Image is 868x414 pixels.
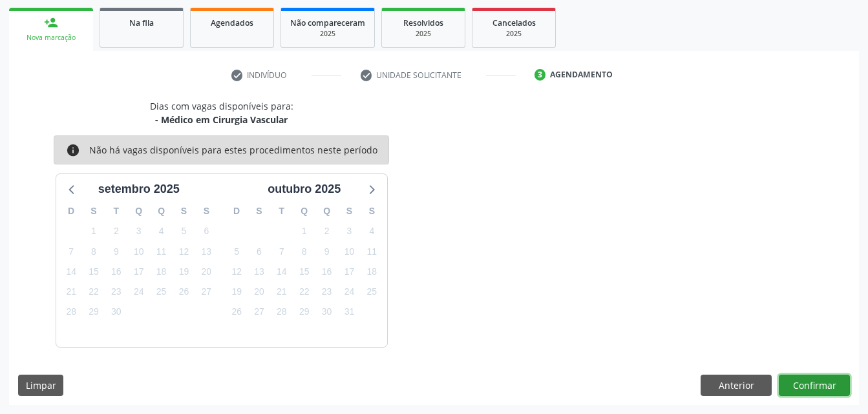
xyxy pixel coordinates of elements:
div: S [195,201,218,221]
span: sexta-feira, 19 de setembro de 2025 [175,262,193,281]
span: sexta-feira, 31 de outubro de 2025 [340,303,358,321]
div: 2025 [290,29,365,39]
span: Agendados [211,17,253,28]
span: quinta-feira, 25 de setembro de 2025 [153,283,171,301]
span: quinta-feira, 11 de setembro de 2025 [153,242,171,261]
span: terça-feira, 9 de setembro de 2025 [107,242,125,261]
span: domingo, 5 de outubro de 2025 [228,242,246,261]
button: Confirmar [779,375,850,397]
span: terça-feira, 23 de setembro de 2025 [107,283,125,301]
span: terça-feira, 14 de outubro de 2025 [273,262,291,281]
span: quinta-feira, 4 de setembro de 2025 [153,222,171,241]
span: quarta-feira, 29 de outubro de 2025 [295,303,313,321]
span: sexta-feira, 17 de outubro de 2025 [340,262,358,281]
span: domingo, 7 de setembro de 2025 [62,242,80,261]
div: Agendamento [550,69,613,81]
span: sábado, 20 de setembro de 2025 [197,262,215,281]
div: Dias com vagas disponíveis para: [150,99,293,126]
div: Q [315,201,338,221]
div: Q [150,201,173,221]
div: D [60,201,83,221]
span: quarta-feira, 24 de setembro de 2025 [130,283,148,301]
span: quinta-feira, 30 de outubro de 2025 [318,303,336,321]
span: segunda-feira, 29 de setembro de 2025 [85,303,103,321]
button: Anterior [701,375,772,397]
span: quinta-feira, 23 de outubro de 2025 [318,283,336,301]
span: domingo, 19 de outubro de 2025 [228,283,246,301]
span: quarta-feira, 17 de setembro de 2025 [130,262,148,281]
span: sexta-feira, 5 de setembro de 2025 [175,222,193,241]
span: sábado, 25 de outubro de 2025 [363,283,381,301]
div: T [105,201,127,221]
div: - Médico em Cirurgia Vascular [150,113,293,126]
div: 2025 [391,29,456,39]
span: quarta-feira, 15 de outubro de 2025 [295,262,313,281]
span: quinta-feira, 16 de outubro de 2025 [318,262,336,281]
span: sábado, 4 de outubro de 2025 [363,222,381,241]
span: terça-feira, 30 de setembro de 2025 [107,303,125,321]
span: terça-feira, 2 de setembro de 2025 [107,222,125,241]
span: terça-feira, 28 de outubro de 2025 [273,303,291,321]
div: Nova marcação [18,33,84,43]
span: segunda-feira, 27 de outubro de 2025 [250,303,268,321]
div: S [361,201,383,221]
span: quinta-feira, 2 de outubro de 2025 [318,222,336,241]
span: sábado, 27 de setembro de 2025 [197,283,215,301]
span: segunda-feira, 15 de setembro de 2025 [85,262,103,281]
span: quinta-feira, 18 de setembro de 2025 [153,262,171,281]
span: sexta-feira, 26 de setembro de 2025 [175,283,193,301]
span: quarta-feira, 8 de outubro de 2025 [295,242,313,261]
span: sábado, 6 de setembro de 2025 [197,222,215,241]
span: sexta-feira, 10 de outubro de 2025 [340,242,358,261]
div: D [226,201,248,221]
div: S [338,201,361,221]
div: person_add [44,15,58,30]
span: domingo, 26 de outubro de 2025 [228,303,246,321]
div: setembro 2025 [93,181,185,198]
span: domingo, 14 de setembro de 2025 [62,262,80,281]
span: segunda-feira, 6 de outubro de 2025 [250,242,268,261]
span: segunda-feira, 20 de outubro de 2025 [250,283,268,301]
div: outubro 2025 [262,181,346,198]
span: sexta-feira, 24 de outubro de 2025 [340,283,358,301]
span: terça-feira, 21 de outubro de 2025 [273,283,291,301]
div: 3 [535,69,546,81]
button: Limpar [18,375,63,397]
span: sábado, 18 de outubro de 2025 [363,262,381,281]
div: Q [293,201,315,221]
span: segunda-feira, 22 de setembro de 2025 [85,283,103,301]
span: quarta-feira, 1 de outubro de 2025 [295,222,313,241]
div: S [83,201,105,221]
span: sexta-feira, 12 de setembro de 2025 [175,242,193,261]
span: domingo, 21 de setembro de 2025 [62,283,80,301]
span: Na fila [129,17,154,28]
span: quarta-feira, 10 de setembro de 2025 [130,242,148,261]
span: sábado, 11 de outubro de 2025 [363,242,381,261]
span: segunda-feira, 13 de outubro de 2025 [250,262,268,281]
i: info [66,143,80,157]
div: 2025 [482,29,546,39]
div: S [248,201,271,221]
div: Não há vagas disponíveis para estes procedimentos neste período [89,143,377,157]
span: sábado, 13 de setembro de 2025 [197,242,215,261]
div: T [270,201,293,221]
span: Cancelados [492,17,536,28]
span: quarta-feira, 22 de outubro de 2025 [295,283,313,301]
span: domingo, 12 de outubro de 2025 [228,262,246,281]
span: terça-feira, 7 de outubro de 2025 [273,242,291,261]
span: domingo, 28 de setembro de 2025 [62,303,80,321]
div: S [173,201,195,221]
span: quinta-feira, 9 de outubro de 2025 [318,242,336,261]
span: Não compareceram [290,17,365,28]
span: Resolvidos [403,17,443,28]
span: sexta-feira, 3 de outubro de 2025 [340,222,358,241]
span: quarta-feira, 3 de setembro de 2025 [130,222,148,241]
span: segunda-feira, 1 de setembro de 2025 [85,222,103,241]
div: Q [127,201,150,221]
span: segunda-feira, 8 de setembro de 2025 [85,242,103,261]
span: terça-feira, 16 de setembro de 2025 [107,262,125,281]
